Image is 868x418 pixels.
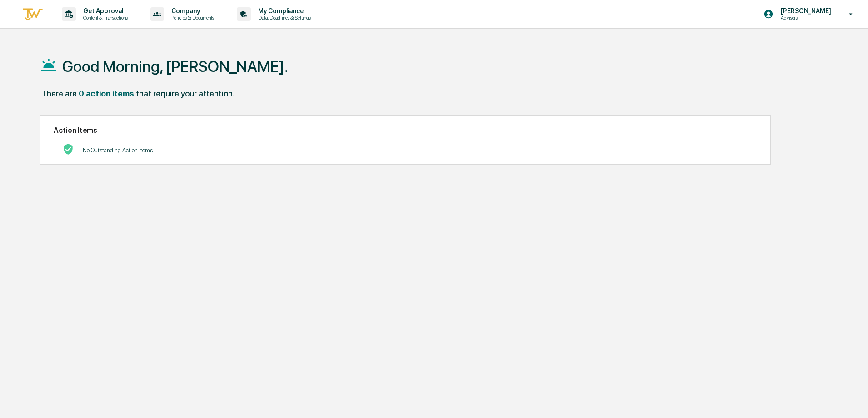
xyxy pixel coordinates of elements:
p: My Compliance [251,7,315,15]
img: No Actions logo [63,144,74,155]
p: Get Approval [76,7,132,15]
div: There are [41,89,77,98]
p: [PERSON_NAME] [773,7,836,15]
p: Data, Deadlines & Settings [251,15,315,21]
p: Policies & Documents [164,15,219,21]
p: Content & Transactions [76,15,132,21]
div: that require your attention. [136,89,234,98]
div: 0 action items [79,89,134,98]
p: No Outstanding Action Items [83,147,153,154]
h1: Good Morning, [PERSON_NAME]. [62,57,288,76]
img: logo [22,7,44,22]
p: Advisors [773,15,836,21]
h2: Action Items [54,126,757,135]
p: Company [164,7,219,15]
